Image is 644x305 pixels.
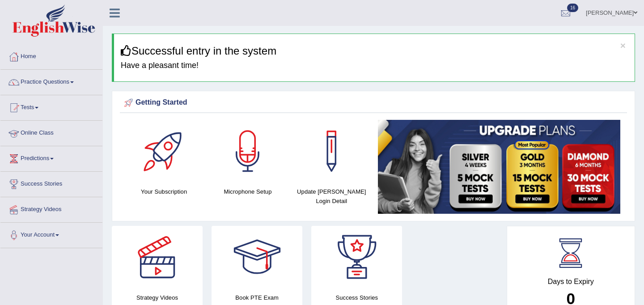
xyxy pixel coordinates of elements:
a: Home [0,44,102,67]
a: Strategy Videos [0,197,102,220]
h4: Have a pleasant time! [121,61,628,70]
button: × [620,41,626,50]
a: Online Class [0,121,102,143]
a: Predictions [0,146,102,169]
h4: Success Stories [311,293,402,302]
a: Tests [0,95,102,118]
span: 16 [567,4,578,12]
h4: Strategy Videos [112,293,203,302]
img: small5.jpg [378,120,620,214]
h4: Book PTE Exam [212,293,302,302]
h4: Microphone Setup [210,187,285,196]
h4: Your Subscription [127,187,201,196]
h3: Successful entry in the system [121,45,628,57]
a: Practice Questions [0,70,102,92]
a: Success Stories [0,172,102,194]
div: Getting Started [122,96,625,110]
a: Your Account [0,223,102,245]
h4: Days to Expiry [517,278,625,286]
h4: Update [PERSON_NAME] Login Detail [294,187,369,206]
